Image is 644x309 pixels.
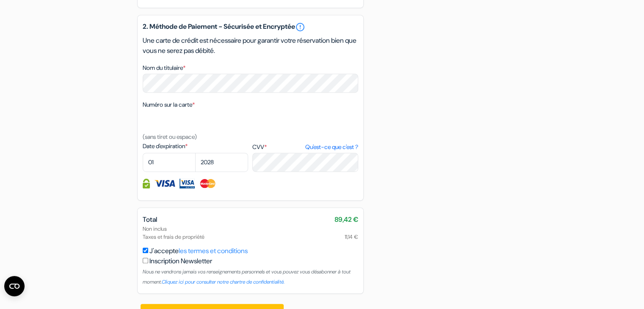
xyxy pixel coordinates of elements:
a: Qu'est-ce que c'est ? [305,143,358,152]
img: Visa Electron [180,179,195,188]
span: 11,14 € [345,233,358,241]
button: Ouvrir le widget CMP [4,276,25,296]
small: (sans tiret ou espace) [143,133,197,141]
img: Master Card [199,179,216,188]
p: Une carte de crédit est nécessaire pour garantir votre réservation bien que vous ne serez pas déb... [143,36,358,56]
label: CVV [252,143,358,152]
label: Inscription Newsletter [149,256,212,266]
label: J'accepte [149,246,248,256]
label: Nom du titulaire [143,63,185,72]
a: les termes et conditions [179,246,248,255]
label: Date d'expiration [143,142,248,151]
small: Nous ne vendrons jamais vos renseignements personnels et vous pouvez vous désabonner à tout moment. [143,268,351,285]
h5: 2. Méthode de Paiement - Sécurisée et Encryptée [143,22,358,32]
a: error_outline [295,22,305,32]
span: 89,42 € [334,215,358,225]
img: Visa [154,179,175,188]
a: Cliquez ici pour consulter notre chartre de confidentialité. [162,279,285,285]
img: Information de carte de crédit entièrement encryptée et sécurisée [143,179,150,188]
span: Total [143,215,157,224]
label: Numéro sur la carte [143,100,195,109]
div: Non inclus Taxes et frais de propriété [143,225,358,241]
